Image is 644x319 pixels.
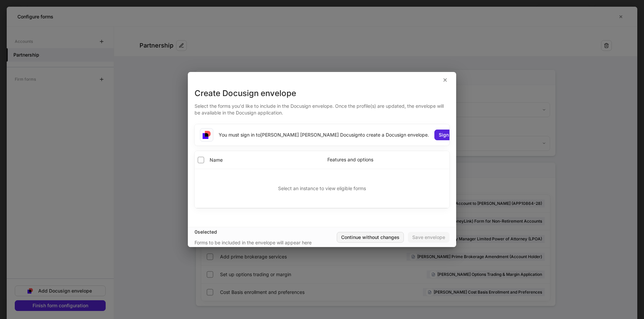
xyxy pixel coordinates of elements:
[322,151,449,169] th: Features and options
[210,157,223,163] span: Name
[219,132,429,138] div: You must sign in to [PERSON_NAME] [PERSON_NAME] Docusign to create a Docusign envelope.
[195,239,312,246] div: Forms to be included in the envelope will appear here
[195,229,337,235] div: 0 selected
[434,130,459,140] button: Sign in
[278,185,366,192] p: Select an instance to view eligible forms
[439,133,454,137] div: Sign in
[195,99,449,116] div: Select the forms you'd like to include in the Docusign envelope. Once the profile(s) are updated,...
[337,232,404,243] button: Continue without changes
[195,88,449,99] div: Create Docusign envelope
[341,235,399,240] div: Continue without changes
